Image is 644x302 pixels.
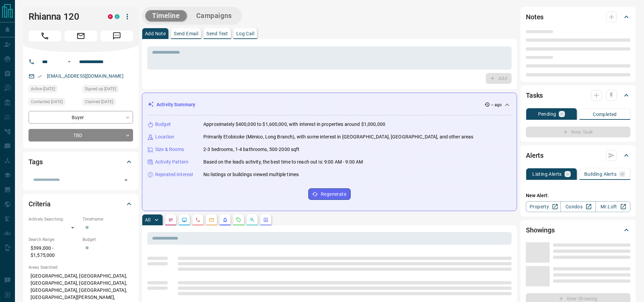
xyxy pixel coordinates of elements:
p: Actively Searching: [29,216,79,222]
h2: Criteria [29,199,51,209]
div: Criteria [29,196,133,212]
div: Activity Summary-- ago [148,98,511,111]
span: Call [29,31,61,41]
p: Add Note [145,31,166,36]
button: Open [65,58,73,66]
svg: Lead Browsing Activity [182,217,187,223]
a: Mr.Loft [595,201,630,212]
p: All [145,218,150,222]
h1: Rhianna 120 [29,11,98,22]
button: Regenerate [308,188,351,200]
div: Fri Oct 10 2025 [29,85,79,95]
p: Log Call [236,31,254,36]
p: Activity Pattern [155,158,188,166]
p: Activity Summary [157,101,195,108]
div: Tags [29,154,133,170]
p: Repeated Interest [155,171,193,178]
p: Based on the lead's activity, the best time to reach out is: 9:00 AM - 9:00 AM [203,158,363,166]
div: Notes [526,9,630,25]
p: Budget: [82,237,133,243]
svg: Notes [168,217,173,223]
span: Email [65,31,97,41]
p: Listing Alerts [532,172,562,176]
p: $399,000 - $1,575,000 [29,243,79,261]
svg: Emails [209,217,214,223]
p: Send Text [206,31,228,36]
button: Timeline [145,10,187,21]
h2: Tasks [526,90,543,101]
h2: Alerts [526,150,544,161]
svg: Email Verified [37,74,42,79]
span: Contacted [DATE] [31,98,63,105]
p: Approximately $400,000 to $1,600,000, with interest in properties around $1,000,000 [203,121,385,128]
div: TBD [29,129,133,141]
a: Condos [560,201,595,212]
svg: Requests [236,217,241,223]
p: New Alert: [526,192,630,199]
h2: Tags [29,156,42,167]
div: Fri Oct 10 2025 [82,98,133,108]
div: property.ca [108,14,113,19]
p: Building Alerts [584,172,617,176]
svg: Opportunities [250,217,255,223]
span: Signed up [DATE] [85,86,116,92]
h2: Notes [526,12,544,22]
div: Fri Oct 10 2025 [82,85,133,95]
a: [EMAIL_ADDRESS][DOMAIN_NAME] [47,73,124,79]
p: Pending [538,112,556,116]
div: Alerts [526,147,630,164]
p: 2-3 bedrooms, 1-4 bathrooms, 500-2000 sqft [203,146,300,153]
span: Active [DATE] [31,86,55,92]
div: condos.ca [115,14,119,19]
p: Completed [593,112,617,117]
button: Campaigns [189,10,239,21]
svg: Calls [195,217,201,223]
p: No listings or buildings viewed multiple times [203,171,299,178]
div: Tasks [526,87,630,103]
p: Timeframe: [82,216,133,222]
span: Claimed [DATE] [85,98,113,105]
p: Search Range: [29,237,79,243]
span: Message [100,31,133,41]
p: Areas Searched: [29,264,133,270]
p: Location [155,133,174,140]
div: Fri Oct 10 2025 [29,98,79,108]
p: Send Email [174,31,198,36]
button: Open [121,175,131,185]
h2: Showings [526,225,555,235]
a: Property [526,201,561,212]
div: Showings [526,222,630,238]
svg: Agent Actions [263,217,269,223]
p: Primarily Etobicoke (Mimico, Long Branch), with some interest in [GEOGRAPHIC_DATA], [GEOGRAPHIC_D... [203,133,474,140]
svg: Listing Alerts [222,217,228,223]
p: -- ago [491,102,502,108]
div: Buyer [29,111,133,124]
p: Budget [155,121,171,128]
p: Size & Rooms [155,146,184,153]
